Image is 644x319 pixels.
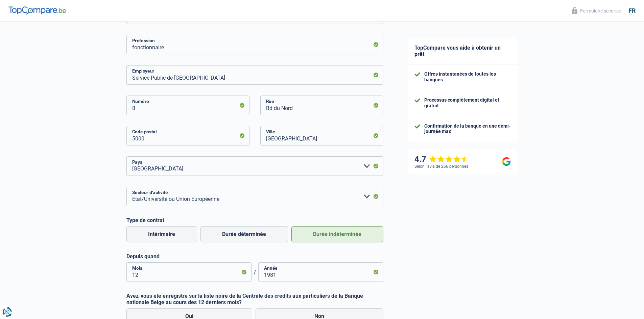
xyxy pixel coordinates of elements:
div: Selon l’avis de 266 personnes [414,164,468,169]
label: Depuis quand [126,253,383,260]
div: Processus complètement digital et gratuit [424,97,511,109]
div: TopCompare vous aide à obtenir un prêt [408,38,518,64]
label: Intérimaire [126,226,197,242]
input: AAAA [258,262,383,282]
img: TopCompare Logo [8,6,66,15]
div: Offres instantanées de toutes les banques [424,71,511,83]
label: Durée déterminée [200,226,288,242]
label: Avez-vous été enregistré sur la liste noire de la Centrale des crédits aux particuliers de la Ban... [126,293,383,305]
label: Type de contrat [126,217,383,223]
span: / [252,269,258,275]
input: MM [126,262,252,282]
button: Formulaire sécurisé [568,5,625,16]
label: Durée indéterminée [291,226,383,242]
div: 4.7 [414,154,469,164]
div: Confirmation de la banque en une demi-journée max [424,123,511,135]
div: fr [628,7,636,15]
